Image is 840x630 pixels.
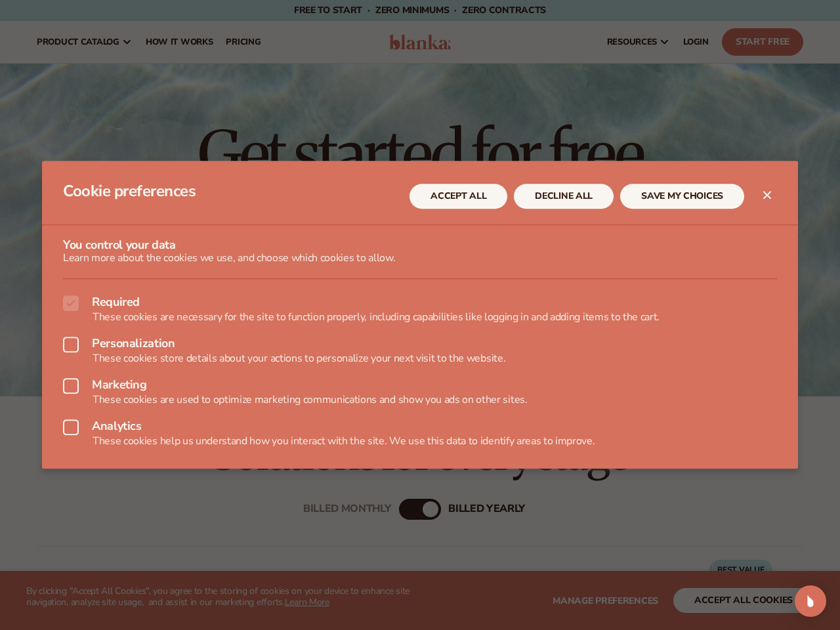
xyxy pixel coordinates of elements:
[620,184,744,209] button: SAVE MY CHOICES
[409,184,507,209] button: ACCEPT ALL
[63,182,409,211] h2: Cookie preferences
[63,295,777,311] label: Required
[63,378,777,394] label: Marketing
[759,187,775,203] button: Close dialog
[63,352,777,365] p: These cookies store details about your actions to personalize your next visit to the website.
[63,420,777,436] label: Analytics
[514,184,614,209] button: DECLINE ALL
[63,238,777,253] h3: You control your data
[795,585,826,617] div: Open Intercom Messenger
[63,311,777,324] p: These cookies are necessary for the site to function properly, including capabilities like loggin...
[63,394,777,406] p: These cookies are used to optimize marketing communications and show you ads on other sites.
[63,436,777,448] p: These cookies help us understand how you interact with the site. We use this data to identify are...
[63,337,777,352] label: Personalization
[63,253,777,265] p: Learn more about the cookies we use, and choose which cookies to allow.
